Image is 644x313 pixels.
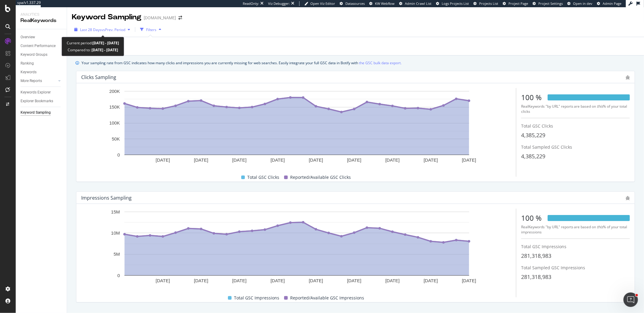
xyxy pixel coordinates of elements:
[521,131,545,139] span: 4,385,229
[521,92,542,103] div: 100 %
[109,89,120,94] text: 200K
[309,157,323,163] text: [DATE]
[345,1,365,6] span: Datasources
[347,157,361,163] text: [DATE]
[247,174,279,181] span: Total GSC Clicks
[156,157,170,163] text: [DATE]
[144,15,176,21] div: [DOMAIN_NAME]
[21,52,62,58] a: Keyword Groups
[21,34,62,40] a: Overview
[538,1,563,6] span: Project Settings
[521,252,551,259] span: 281,318,983
[304,1,335,6] a: Open Viz Editor
[626,75,630,80] div: bug
[81,209,512,289] svg: A chart.
[521,265,585,270] span: Total Sampled GSC Impressions
[290,294,364,302] span: Reported/Available GSC Impressions
[21,109,51,116] div: Keyword Sampling
[626,196,630,200] div: bug
[597,1,621,6] a: Admin Page
[21,34,35,40] div: Overview
[462,278,476,283] text: [DATE]
[114,252,120,257] text: 5M
[597,104,603,109] i: this
[573,1,592,6] span: Open in dev
[623,292,638,307] iframe: Intercom live chat
[111,209,120,214] text: 15M
[21,89,51,96] div: Keywords Explorer
[21,109,62,116] a: Keyword Sampling
[462,157,476,163] text: [DATE]
[117,152,120,157] text: 0
[375,1,395,6] span: KW Webflow
[109,105,120,110] text: 150K
[508,1,528,6] span: Project Page
[359,60,402,66] a: the GSC bulk data export.
[21,60,34,67] div: Ranking
[232,157,246,163] text: [DATE]
[117,273,120,278] text: 0
[309,278,323,283] text: [DATE]
[21,69,37,75] div: Keywords
[81,195,132,201] div: Impressions Sampling
[405,1,431,6] span: Admin Crawl List
[21,98,62,104] a: Explorer Bookmarks
[21,52,47,58] div: Keyword Groups
[290,174,351,181] span: Reported/Available GSC Clicks
[156,278,170,283] text: [DATE]
[81,88,512,168] div: A chart.
[111,230,120,236] text: 10M
[21,43,56,49] div: Content Performance
[68,46,118,53] div: Compared to:
[21,69,62,75] a: Keywords
[75,60,636,66] div: info banner
[72,25,133,34] button: Last 28 DaysvsPrev. Period
[21,60,62,67] a: Ranking
[234,294,279,302] span: Total GSC Impressions
[385,278,399,283] text: [DATE]
[146,27,156,32] div: Filters
[424,157,438,163] text: [DATE]
[385,157,399,163] text: [DATE]
[521,144,572,150] span: Total Sampled GSC Clicks
[80,27,101,32] span: Last 28 Days
[521,123,553,129] span: Total GSC Clicks
[521,153,545,160] span: 4,385,229
[533,1,563,6] a: Project Settings
[473,1,498,6] a: Projects List
[521,244,566,249] span: Total GSC Impressions
[138,25,164,34] button: Filters
[101,27,125,32] span: vs Prev. Period
[21,17,62,24] div: RealKeywords
[271,157,285,163] text: [DATE]
[310,1,335,6] span: Open Viz Editor
[21,78,42,84] div: More Reports
[521,213,542,223] div: 100 %
[268,1,290,6] div: Viz Debugger:
[109,121,120,126] text: 100K
[436,1,469,6] a: Logs Projects List
[442,1,469,6] span: Logs Projects List
[82,60,402,66] div: Your sampling rate from GSC indicates how many clicks and impressions you are currently missing f...
[521,273,551,280] span: 281,318,983
[194,157,208,163] text: [DATE]
[347,278,361,283] text: [DATE]
[21,43,62,49] a: Content Performance
[194,278,208,283] text: [DATE]
[479,1,498,6] span: Projects List
[21,78,56,84] a: More Reports
[21,12,62,17] div: Analytics
[521,104,630,114] div: RealKeywords "by URL" reports are based on % of your total clicks
[340,1,365,6] a: Datasources
[91,47,118,52] b: [DATE] - [DATE]
[603,1,621,6] span: Admin Page
[424,278,438,283] text: [DATE]
[92,40,119,46] b: [DATE] - [DATE]
[243,1,259,6] div: ReadOnly:
[232,278,246,283] text: [DATE]
[399,1,431,6] a: Admin Crawl List
[21,89,62,96] a: Keywords Explorer
[521,224,630,235] div: RealKeywords "by URL" reports are based on % of your total impressions
[597,224,603,229] i: this
[271,278,285,283] text: [DATE]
